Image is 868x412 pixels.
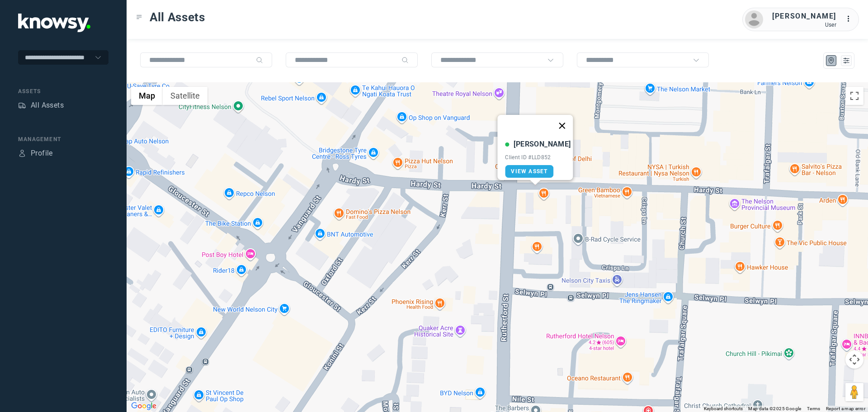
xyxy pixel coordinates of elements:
div: Toggle Menu [136,14,142,20]
button: Toggle fullscreen view [845,87,863,105]
a: Open this area in Google Maps (opens a new window) [129,400,159,412]
tspan: ... [846,15,855,22]
button: Show street map [131,87,163,105]
div: [PERSON_NAME] [772,11,836,22]
div: Profile [31,148,53,159]
img: avatar.png [745,10,763,28]
a: AssetsAll Assets [18,100,64,111]
div: : [845,14,856,26]
div: List [842,57,850,65]
button: Drag Pegman onto the map to open Street View [845,383,863,401]
button: Show satellite imagery [163,87,208,105]
div: Management [18,135,108,143]
a: ProfileProfile [18,148,53,159]
button: Keyboard shortcuts [704,406,743,412]
div: Assets [18,87,108,95]
div: [PERSON_NAME] [514,139,571,150]
div: Profile [18,149,26,157]
div: Search [401,57,409,64]
a: Terms [807,406,821,411]
span: All Assets [150,9,205,25]
div: User [772,22,836,28]
span: Map data ©2025 Google [748,406,801,411]
div: Assets [18,101,26,109]
img: Google [129,400,159,412]
button: Close [552,115,573,137]
span: View Asset [511,168,547,175]
a: View Asset [505,165,553,178]
img: Application Logo [18,14,90,32]
a: Report a map error [826,406,865,411]
div: Map [827,57,835,65]
div: : [845,14,856,24]
div: Client ID #LLD852 [505,154,571,161]
div: Search [256,57,263,64]
div: All Assets [31,100,64,111]
button: Map camera controls [845,350,863,369]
